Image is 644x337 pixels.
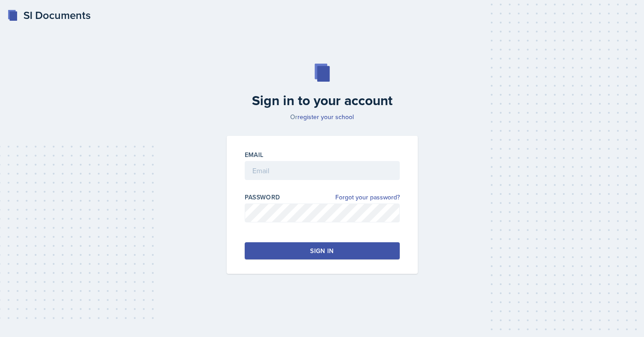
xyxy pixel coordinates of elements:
p: Or [221,112,423,121]
button: Sign in [245,242,400,259]
a: SI Documents [7,7,91,23]
a: register your school [297,112,354,121]
h2: Sign in to your account [221,92,423,109]
input: Email [245,161,400,180]
div: Sign in [310,246,333,255]
a: Forgot your password? [335,193,400,202]
label: Email [245,150,264,159]
label: Password [245,193,280,202]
